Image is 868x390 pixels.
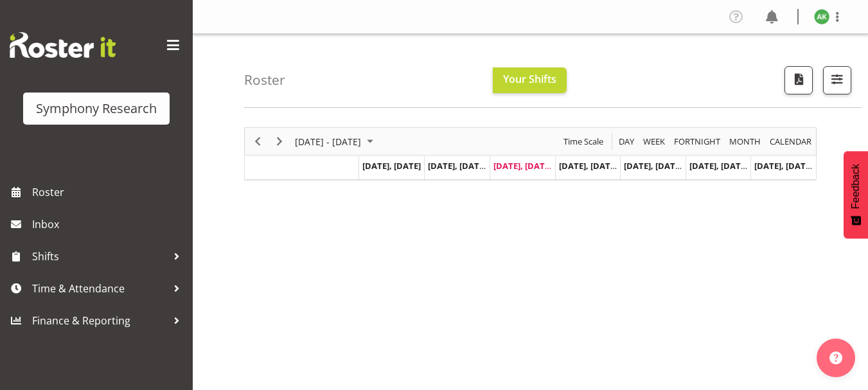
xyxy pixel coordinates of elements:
img: help-xxl-2.png [829,351,842,364]
span: Roster [32,182,186,202]
img: amit-kumar11606.jpg [814,9,829,24]
h4: Roster [244,73,285,87]
span: Finance & Reporting [32,311,167,330]
button: Your Shifts [493,67,567,93]
span: Shifts [32,247,167,266]
span: Feedback [850,164,862,209]
button: Download a PDF of the roster according to the set date range. [784,66,813,94]
span: Inbox [32,215,186,234]
button: Filter Shifts [823,66,851,94]
button: Feedback - Show survey [844,151,868,238]
img: Rosterit website logo [10,32,116,58]
span: Time & Attendance [32,279,167,298]
div: Symphony Research [36,99,157,118]
span: Your Shifts [503,72,556,86]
